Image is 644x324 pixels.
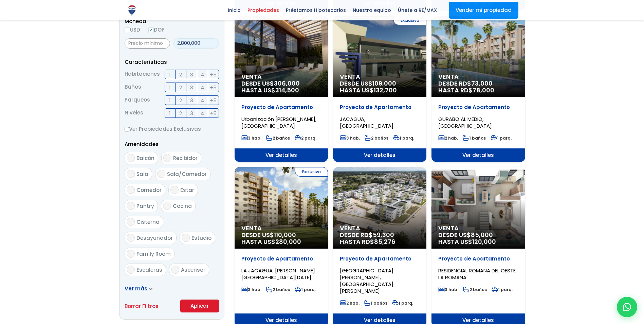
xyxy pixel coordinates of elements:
span: 1 [169,83,171,92]
span: 4 [201,83,204,92]
span: Únete a RE/MAX [394,5,440,15]
span: Recibidor [173,155,198,162]
span: LA JACAGUA, [PERSON_NAME][GEOGRAPHIC_DATA][DATE] [241,267,315,281]
a: Ver más [125,285,153,292]
span: 4 [201,109,204,118]
span: 2 [179,70,182,79]
span: Exclusiva [393,16,426,25]
span: 110,000 [274,231,296,239]
span: 132,700 [374,86,397,94]
span: Cocina [173,202,192,210]
span: DESDE US$ [340,80,420,94]
span: 1 parq. [492,287,513,292]
label: USD [125,25,140,34]
span: Baños [125,83,141,92]
span: 1 [169,109,171,118]
p: Proyecto de Apartamento [340,255,420,262]
span: 2 hab. [340,300,360,306]
input: DOP [148,28,154,33]
span: 3 hab. [241,135,261,141]
span: Venta [438,73,518,80]
span: 59,300 [373,231,394,239]
span: 2 [179,96,182,105]
span: 2 baños [266,287,290,292]
span: 2 [179,83,182,92]
span: 3 [190,70,193,79]
a: Borrar Filtros [125,302,159,310]
span: Pantry [136,202,154,210]
input: Family Room [127,250,135,258]
span: 3 hab. [340,135,360,141]
span: Parqueos [125,95,150,105]
span: 2 parq. [295,135,316,141]
span: 3 hab. [438,287,458,292]
span: 4 [201,70,204,79]
span: +5 [210,70,217,79]
span: HASTA RD$ [340,238,420,245]
span: 85,000 [471,231,493,239]
span: 3 [190,109,193,118]
p: Proyecto de Apartamento [438,104,518,111]
span: Cisterna [136,218,160,226]
input: Comedor [127,186,135,194]
span: 3 [190,83,193,92]
span: 85,276 [374,237,395,246]
span: Comedor [136,186,162,194]
input: Precio mínimo [125,38,170,49]
span: Ascensor [181,266,205,273]
span: Sala [136,170,148,178]
span: Propiedades [244,5,282,15]
span: 2 [179,109,182,118]
span: 280,000 [275,237,301,246]
span: Ver detalles [431,148,525,162]
span: 4 [201,96,204,105]
span: Préstamos Hipotecarios [282,5,349,15]
span: HASTA RD$ [438,87,518,94]
span: Estar [180,186,194,194]
span: Estudio [191,234,211,241]
button: Aplicar [180,300,219,312]
input: Precio máximo [173,38,219,49]
span: 1 baños [364,300,387,306]
span: Venta [241,225,321,232]
span: Exclusiva [295,167,328,177]
span: DESDE US$ [241,80,321,94]
span: 1 parq. [393,135,414,141]
input: Escaleras [127,266,135,274]
span: +5 [210,109,217,118]
p: Amenidades [125,140,219,148]
span: 2 baños [266,135,290,141]
span: HASTA US$ [241,87,321,94]
span: RESIDENCIAL ROMANA DEL OESTE, LA ROMANA [438,267,517,281]
span: Venta [241,73,321,80]
span: Balcón [136,155,154,162]
input: Balcón [127,154,135,162]
span: HASTA US$ [438,238,518,245]
label: Ver Propiedades Exclusivas [125,125,219,133]
span: 2 hab. [438,135,458,141]
span: HASTA US$ [340,87,420,94]
span: JACAGUA, [GEOGRAPHIC_DATA] [340,115,393,129]
input: Cocina [163,202,171,210]
p: Proyecto de Apartamento [241,255,321,262]
span: Escaleras [136,266,162,273]
input: Estudio [182,234,190,242]
span: Family Room [136,250,171,257]
span: 73,000 [471,79,493,88]
p: Características [125,58,219,66]
span: 306,000 [274,79,300,88]
input: Pantry [127,202,135,210]
span: Venta [340,225,420,232]
span: HASTA US$ [241,238,321,245]
span: Moneda [125,17,219,25]
input: Ver Propiedades Exclusivas [125,127,129,131]
input: Desayunador [127,234,135,242]
span: 109,000 [372,79,396,88]
span: Ver detalles [333,148,426,162]
span: 314,500 [275,86,299,94]
span: 120,000 [472,237,496,246]
span: +5 [210,83,217,92]
span: Niveles [125,108,143,118]
span: Venta [340,73,420,80]
input: Recibidor [163,154,171,162]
